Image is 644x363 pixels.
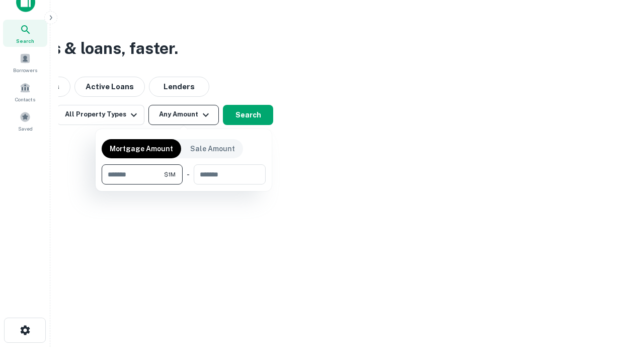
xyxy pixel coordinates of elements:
[110,143,173,154] p: Mortgage Amount
[187,164,190,185] div: -
[594,282,644,331] iframe: Chat Widget
[164,170,176,179] span: $1M
[190,143,235,154] p: Sale Amount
